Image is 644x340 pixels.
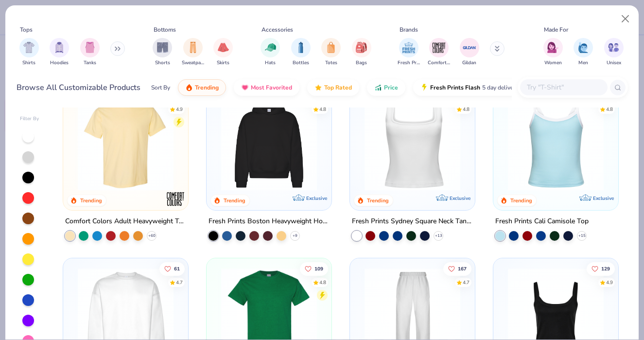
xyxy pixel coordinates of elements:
span: Shorts [155,59,170,67]
img: Bags Image [356,42,366,53]
span: Most Favorited [251,84,292,91]
img: Skirts Image [218,42,229,53]
img: most_fav.gif [241,84,249,91]
img: Hats Image [265,42,276,53]
div: Tops [20,25,33,34]
img: flash.gif [420,84,428,91]
div: Brands [400,25,418,34]
span: Fresh Prints Flash [430,84,480,91]
span: Totes [325,59,337,67]
div: Browse All Customizable Products [17,82,140,93]
div: filter for Shirts [19,38,39,67]
button: filter button [291,38,311,67]
button: Close [616,10,635,28]
span: Trending [195,84,219,91]
span: Hoodies [50,59,69,67]
input: Try "T-Shirt" [526,82,601,93]
button: filter button [460,38,479,67]
img: Unisex Image [608,42,619,53]
div: Filter By [20,115,39,123]
span: Hats [265,59,276,67]
img: Women Image [547,42,558,53]
img: TopRated.gif [314,84,322,91]
button: filter button [213,38,233,67]
div: filter for Bags [352,38,371,67]
img: Fresh Prints Image [401,40,416,55]
button: filter button [321,38,341,67]
button: filter button [153,38,172,67]
img: Shirts Image [23,42,35,53]
span: Bottles [293,59,309,67]
span: Women [544,59,562,67]
div: filter for Totes [321,38,341,67]
span: Tanks [84,59,96,67]
span: Top Rated [324,84,352,91]
button: filter button [543,38,563,67]
button: Trending [178,79,226,96]
button: filter button [574,38,593,67]
div: filter for Bottles [291,38,311,67]
button: filter button [352,38,371,67]
span: Comfort Colors [428,59,450,67]
span: Gildan [462,59,476,67]
button: filter button [182,38,204,67]
div: Accessories [261,25,293,34]
button: filter button [261,38,280,67]
button: Fresh Prints Flash5 day delivery [413,79,525,96]
button: filter button [398,38,420,67]
div: filter for Women [543,38,563,67]
button: filter button [19,38,39,67]
div: filter for Shorts [153,38,172,67]
button: filter button [604,38,624,67]
div: filter for Tanks [80,38,100,67]
img: Hoodies Image [54,42,65,53]
img: Shorts Image [157,42,168,53]
div: filter for Sweatpants [182,38,204,67]
span: Sweatpants [182,59,204,67]
span: 5 day delivery [482,82,518,93]
button: Top Rated [307,79,359,96]
img: Sweatpants Image [188,42,198,53]
span: Fresh Prints [398,59,420,67]
span: Bags [356,59,367,67]
div: Made For [544,25,568,34]
div: filter for Skirts [213,38,233,67]
img: Comfort Colors Image [432,40,446,55]
img: Bottles Image [296,42,306,53]
div: filter for Hoodies [50,38,69,67]
button: Price [367,79,405,96]
img: Men Image [578,42,589,53]
img: Gildan Image [462,40,477,55]
button: Most Favorited [234,79,299,96]
div: filter for Gildan [460,38,479,67]
div: Sort By [151,83,170,92]
span: Skirts [217,59,229,67]
div: filter for Hats [261,38,280,67]
button: filter button [428,38,450,67]
button: filter button [50,38,69,67]
span: Shirts [22,59,35,67]
span: Price [384,84,398,91]
span: Unisex [607,59,621,67]
div: filter for Comfort Colors [428,38,450,67]
img: trending.gif [185,84,193,91]
div: filter for Fresh Prints [398,38,420,67]
button: filter button [80,38,100,67]
div: filter for Men [574,38,593,67]
div: Bottoms [154,25,176,34]
img: Tanks Image [85,42,95,53]
span: Men [578,59,588,67]
img: Totes Image [326,42,336,53]
div: filter for Unisex [604,38,624,67]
